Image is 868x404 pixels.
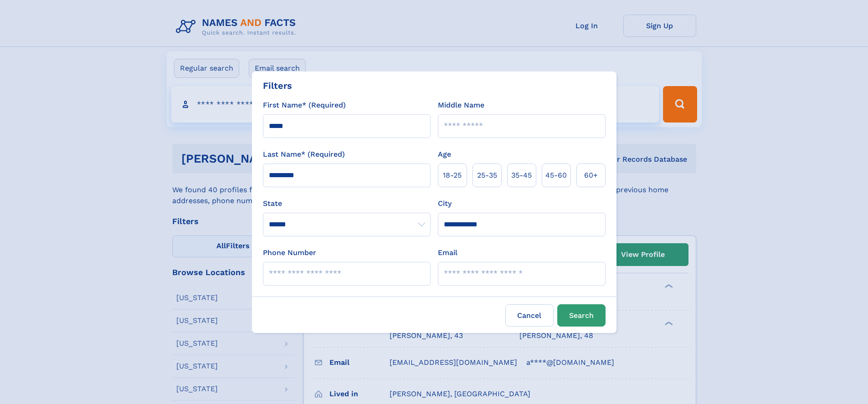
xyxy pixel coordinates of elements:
label: Email [438,247,457,258]
span: 45‑60 [545,170,567,181]
span: 35‑45 [511,170,532,181]
label: City [438,198,452,209]
label: State [263,198,431,209]
label: Cancel [505,304,554,327]
button: Search [557,304,606,327]
label: Middle Name [438,100,484,111]
label: First Name* (Required) [263,100,346,111]
label: Phone Number [263,247,316,258]
label: Last Name* (Required) [263,149,345,160]
span: 18‑25 [443,170,462,181]
label: Age [438,149,451,160]
span: 60+ [584,170,598,181]
span: 25‑35 [477,170,497,181]
div: Filters [263,79,292,92]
